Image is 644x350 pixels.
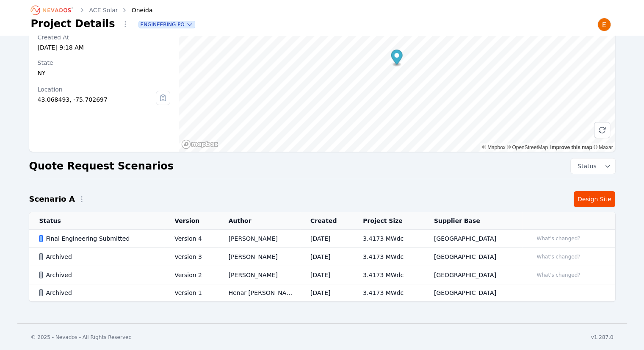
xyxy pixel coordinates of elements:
button: What's changed? [533,270,584,280]
div: Archived [39,271,160,279]
div: [DATE] 9:18 AM [38,43,171,52]
td: 3.4173 MWdc [353,230,424,248]
td: 3.4173 MWdc [353,266,424,284]
img: Emily Walker [597,18,611,31]
td: Henar [PERSON_NAME] [218,284,300,302]
a: Mapbox homepage [181,139,218,149]
td: [GEOGRAPHIC_DATA] [424,230,523,248]
div: Archived [39,253,160,261]
a: OpenStreetMap [507,144,548,150]
button: What's changed? [533,234,584,243]
div: Final Engineering Submitted [39,234,160,243]
td: [PERSON_NAME] [218,230,300,248]
a: Design Site [574,191,615,207]
td: 3.4173 MWdc [353,284,424,302]
h2: Quote Request Scenarios [29,159,174,173]
th: Created [300,212,353,230]
th: Status [29,212,165,230]
div: Oneida [120,6,153,14]
td: [DATE] [300,266,353,284]
a: Improve this map [550,144,592,150]
a: Mapbox [482,144,506,150]
button: Engineering PO [139,21,195,28]
div: NY [38,69,171,77]
td: [DATE] [300,284,353,302]
td: Version 4 [164,230,218,248]
td: Version 1 [164,284,218,302]
span: Status [574,162,597,170]
div: v1.287.0 [591,334,614,341]
div: © 2025 - Nevados - All Rights Reserved [31,334,132,341]
div: State [38,58,171,67]
th: Author [218,212,300,230]
td: [GEOGRAPHIC_DATA] [424,248,523,266]
td: Version 3 [164,248,218,266]
div: Archived [39,289,160,297]
div: Location [38,85,156,94]
td: 3.4173 MWdc [353,248,424,266]
th: Project Size [353,212,424,230]
h2: Scenario A [29,193,75,205]
td: [GEOGRAPHIC_DATA] [424,284,523,302]
div: Created At [38,33,171,42]
tr: ArchivedVersion 2[PERSON_NAME][DATE]3.4173 MWdc[GEOGRAPHIC_DATA]What's changed? [29,266,615,284]
th: Supplier Base [424,212,523,230]
td: [GEOGRAPHIC_DATA] [424,266,523,284]
td: [DATE] [300,230,353,248]
nav: Breadcrumb [31,3,153,17]
th: Version [164,212,218,230]
button: What's changed? [533,252,584,261]
a: ACE Solar [89,6,118,14]
td: [PERSON_NAME] [218,248,300,266]
a: Maxar [594,144,613,150]
tr: ArchivedVersion 3[PERSON_NAME][DATE]3.4173 MWdc[GEOGRAPHIC_DATA]What's changed? [29,248,615,266]
tr: ArchivedVersion 1Henar [PERSON_NAME][DATE]3.4173 MWdc[GEOGRAPHIC_DATA] [29,284,615,302]
td: [PERSON_NAME] [218,266,300,284]
td: [DATE] [300,248,353,266]
div: 43.068493, -75.702697 [38,95,156,104]
td: Version 2 [164,266,218,284]
div: Map marker [391,50,403,67]
tr: Final Engineering SubmittedVersion 4[PERSON_NAME][DATE]3.4173 MWdc[GEOGRAPHIC_DATA]What's changed? [29,230,615,248]
h1: Project Details [31,17,115,31]
button: Status [571,158,615,174]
